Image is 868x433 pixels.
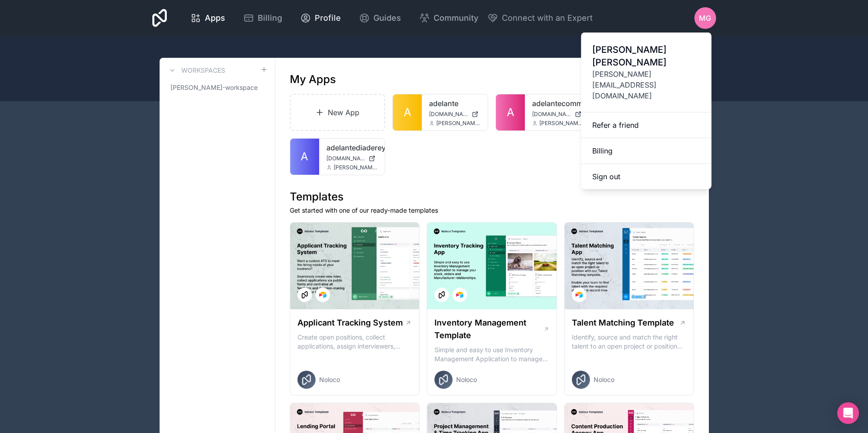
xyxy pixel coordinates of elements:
span: [PERSON_NAME][EMAIL_ADDRESS][DOMAIN_NAME] [539,120,584,127]
img: Airtable Logo [319,291,326,298]
span: [PERSON_NAME][EMAIL_ADDRESS][DOMAIN_NAME] [592,69,701,101]
span: [DOMAIN_NAME] [532,111,571,118]
span: A [507,105,514,120]
img: Airtable Logo [576,291,583,298]
span: [PERSON_NAME] [PERSON_NAME] [592,43,701,69]
span: A [301,149,308,164]
img: Airtable Logo [456,291,463,298]
span: Apps [205,12,225,24]
a: A [393,94,422,130]
h1: Talent Matching Template [572,317,674,329]
a: Refer a friend [581,112,712,138]
h1: Templates [290,190,694,204]
p: Create open positions, collect applications, assign interviewers, centralise candidate feedback a... [297,333,412,351]
span: Noloco [456,375,477,384]
a: [PERSON_NAME]-workspace [167,79,268,96]
span: [DOMAIN_NAME] [429,111,468,118]
a: Guides [352,8,408,28]
span: [PERSON_NAME][EMAIL_ADDRESS][DOMAIN_NAME] [436,120,481,127]
button: Sign out [581,164,712,189]
span: [DOMAIN_NAME] [326,155,365,162]
a: Billing [236,8,289,28]
p: Identify, source and match the right talent to an open project or position with our Talent Matchi... [572,333,687,351]
a: [DOMAIN_NAME] [326,155,378,162]
span: [PERSON_NAME][EMAIL_ADDRESS][DOMAIN_NAME] [334,164,378,171]
h1: Applicant Tracking System [297,317,403,329]
div: Open Intercom Messenger [837,402,859,424]
span: A [404,105,411,120]
a: A [496,94,525,130]
a: adelantecommunity [532,98,584,109]
h1: My Apps [290,72,336,87]
a: Profile [293,8,348,28]
span: [PERSON_NAME]-workspace [170,83,258,92]
span: MG [699,13,711,23]
span: Noloco [594,375,614,384]
span: Billing [258,12,282,24]
a: Billing [581,138,712,164]
a: Workspaces [167,65,225,76]
h1: Inventory Management Template [434,317,543,342]
span: Noloco [319,375,340,384]
button: Connect with an Expert [487,12,593,24]
span: Connect with an Expert [502,12,593,24]
span: Profile [315,12,341,24]
a: [DOMAIN_NAME] [429,111,481,118]
a: New App [290,94,386,131]
span: Guides [373,12,401,24]
span: Community [434,12,478,24]
a: A [290,139,319,175]
a: [DOMAIN_NAME] [532,111,584,118]
p: Simple and easy to use Inventory Management Application to manage your stock, orders and Manufact... [434,345,549,363]
a: Apps [183,8,232,28]
a: adelante [429,98,481,109]
p: Get started with one of our ready-made templates [290,206,694,215]
a: Community [412,8,486,28]
h3: Workspaces [181,66,225,75]
a: adelantediadereyes [326,142,378,153]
